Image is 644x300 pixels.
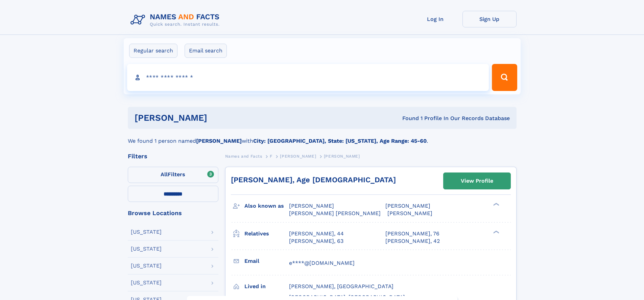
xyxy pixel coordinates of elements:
a: [PERSON_NAME], 42 [385,237,440,245]
label: Email search [185,44,227,58]
a: View Profile [444,173,510,189]
h1: [PERSON_NAME] [135,114,305,122]
span: All [161,171,168,178]
img: Logo Names and Facts [128,11,225,29]
b: City: [GEOGRAPHIC_DATA], State: [US_STATE], Age Range: 45-60 [253,138,427,144]
div: [US_STATE] [131,229,162,235]
label: Filters [128,167,218,183]
div: [US_STATE] [131,246,162,252]
a: [PERSON_NAME], Age [DEMOGRAPHIC_DATA] [231,176,396,184]
a: Log In [408,11,462,27]
input: search input [127,64,489,91]
label: Regular search [129,44,177,58]
div: Browse Locations [128,210,218,216]
a: Sign Up [462,11,517,27]
span: F [270,154,272,159]
a: [PERSON_NAME], 44 [289,230,344,237]
div: ❯ [492,230,500,234]
div: View Profile [461,173,493,189]
span: [PERSON_NAME] [385,203,430,209]
a: F [270,152,272,160]
span: [PERSON_NAME] [PERSON_NAME] [289,210,381,216]
span: [PERSON_NAME] [289,203,334,209]
a: [PERSON_NAME], 76 [385,230,439,237]
b: [PERSON_NAME] [196,138,242,144]
a: [PERSON_NAME] [280,152,316,160]
span: [PERSON_NAME] [387,210,432,216]
span: [PERSON_NAME], [GEOGRAPHIC_DATA] [289,283,393,290]
h3: Also known as [244,200,289,212]
div: [US_STATE] [131,263,162,269]
a: [PERSON_NAME], 63 [289,237,343,245]
h3: Lived in [244,281,289,292]
div: Found 1 Profile In Our Records Database [305,115,510,122]
span: [PERSON_NAME] [280,154,316,159]
h3: Email [244,255,289,267]
div: [US_STATE] [131,280,162,285]
a: Names and Facts [225,152,262,160]
div: ❯ [492,202,500,207]
div: Filters [128,153,218,159]
div: We found 1 person named with . [128,129,517,145]
h3: Relatives [244,228,289,239]
span: [PERSON_NAME] [324,154,360,159]
button: Search Button [492,64,517,91]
